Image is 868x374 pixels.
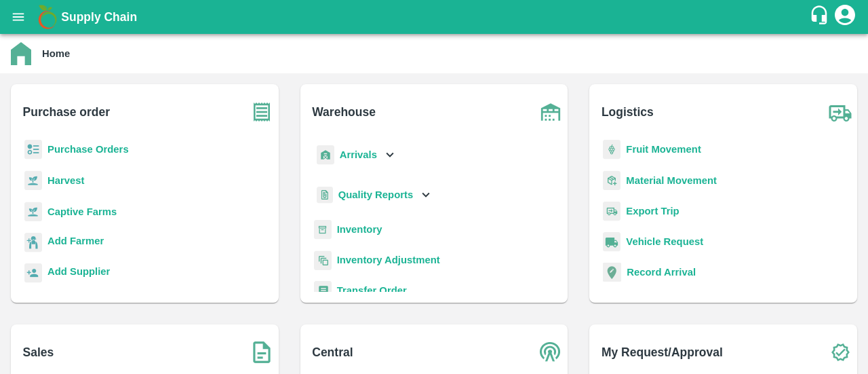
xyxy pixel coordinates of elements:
a: Fruit Movement [626,144,701,155]
a: Export Trip [626,206,679,217]
a: Inventory Adjustment [337,255,440,265]
b: Add Farmer [47,236,104,246]
a: Vehicle Request [626,236,703,247]
img: supplier [24,263,42,283]
b: Add Supplier [47,266,110,277]
img: delivery [603,202,620,221]
img: central [534,335,568,369]
div: customer-support [809,5,833,29]
b: Purchase order [23,102,110,121]
div: account of current user [833,3,857,31]
img: whTransfer [314,281,332,301]
img: whArrival [317,145,334,165]
div: Arrivals [314,140,398,170]
b: Warehouse [312,102,376,121]
b: Logistics [601,102,654,121]
img: recordArrival [603,263,621,282]
b: Arrivals [340,149,377,160]
div: Quality Reports [314,181,434,209]
img: vehicle [603,232,620,252]
a: Add Farmer [47,233,104,252]
img: home [11,42,31,65]
b: Home [42,48,70,59]
img: harvest [24,202,42,222]
a: Purchase Orders [47,144,129,155]
img: reciept [24,140,42,160]
a: Harvest [47,175,84,186]
img: truck [823,95,857,129]
img: material [603,170,620,191]
a: Captive Farms [47,206,117,217]
button: open drawer [3,1,34,33]
img: farmer [24,233,42,253]
b: Sales [23,343,54,362]
b: My Request/Approval [601,343,723,362]
img: inventory [314,250,332,270]
a: Supply Chain [61,7,809,26]
a: Transfer Order [337,285,407,296]
a: Material Movement [626,175,717,186]
img: purchase [245,95,279,129]
img: whInventory [314,220,332,240]
a: Add Supplier [47,264,110,282]
img: harvest [24,170,42,191]
b: Quality Reports [338,189,414,200]
img: warehouse [534,95,568,129]
b: Supply Chain [61,10,137,24]
img: soSales [245,335,279,369]
img: check [823,335,857,369]
a: Inventory [337,224,382,235]
img: fruit [603,140,620,160]
img: logo [34,3,61,31]
a: Record Arrival [627,267,696,278]
b: Central [312,343,353,362]
img: qualityReport [317,187,333,204]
